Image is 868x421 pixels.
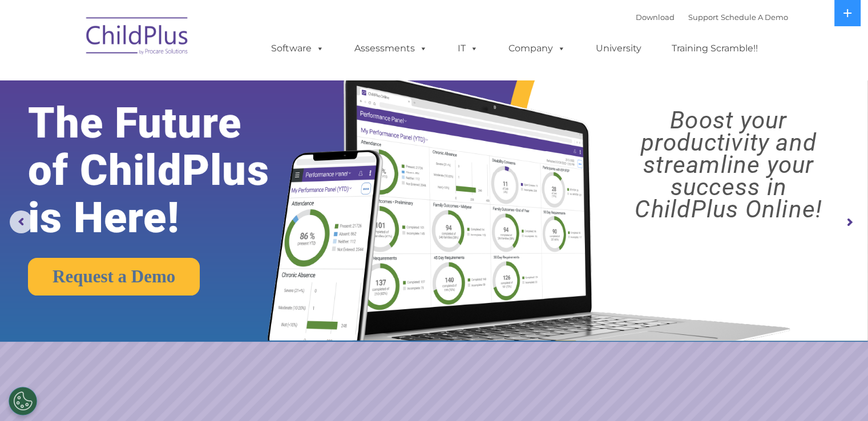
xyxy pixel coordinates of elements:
[80,9,195,66] img: ChildPlus by Procare Solutions
[343,37,439,60] a: Assessments
[497,37,577,60] a: Company
[584,37,653,60] a: University
[159,75,193,84] span: Last name
[688,13,718,22] a: Support
[600,109,857,220] rs-layer: Boost your productivity and streamline your success in ChildPlus Online!
[28,258,200,295] a: Request a Demo
[159,122,207,131] span: Phone number
[636,13,675,22] a: Download
[9,387,37,415] button: Cookies Settings
[446,37,490,60] a: IT
[721,13,788,22] a: Schedule A Demo
[636,13,788,22] font: |
[260,37,336,60] a: Software
[28,99,305,241] rs-layer: The Future of ChildPlus is Here!
[660,37,769,60] a: Training Scramble!!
